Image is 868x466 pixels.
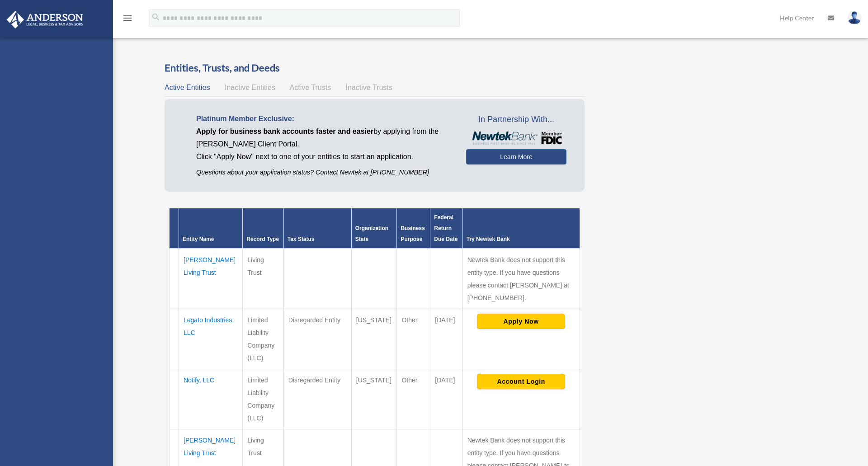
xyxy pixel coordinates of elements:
[397,208,430,249] th: Business Purpose
[225,84,275,91] span: Inactive Entities
[151,12,161,22] i: search
[430,369,462,429] td: [DATE]
[471,132,561,145] img: NewtekBankLogoSM.png
[196,125,453,151] p: by applying from the [PERSON_NAME] Client Portal.
[243,249,283,309] td: Living Trust
[397,309,430,369] td: Other
[283,208,351,249] th: Tax Status
[196,167,453,178] p: Questions about your application status? Contact Newtek at [PHONE_NUMBER]
[430,309,462,369] td: [DATE]
[179,208,243,249] th: Entity Name
[243,309,283,369] td: Limited Liability Company (LLC)
[467,234,576,245] div: Try Newtek Bank
[466,149,566,165] a: Learn More
[848,11,861,24] img: User Pic
[179,369,243,429] td: Notify, LLC
[430,208,462,249] th: Federal Return Due Date
[283,309,351,369] td: Disregarded Entity
[477,374,565,389] button: Account Login
[165,84,210,91] span: Active Entities
[196,127,373,135] span: Apply for business bank accounts faster and easier
[351,208,397,249] th: Organization State
[290,84,331,91] span: Active Trusts
[179,249,243,309] td: [PERSON_NAME] Living Trust
[466,113,566,127] span: In Partnership With...
[4,11,86,28] img: Anderson Advisors Platinum Portal
[283,369,351,429] td: Disregarded Entity
[243,208,283,249] th: Record Type
[351,369,397,429] td: [US_STATE]
[351,309,397,369] td: [US_STATE]
[196,151,453,163] p: Click "Apply Now" next to one of your entities to start an application.
[397,369,430,429] td: Other
[165,61,585,75] h3: Entities, Trusts, and Deeds
[243,369,283,429] td: Limited Liability Company (LLC)
[196,113,453,125] p: Platinum Member Exclusive:
[346,84,392,91] span: Inactive Trusts
[122,16,133,24] a: menu
[179,309,243,369] td: Legato Industries, LLC
[477,377,565,385] a: Account Login
[462,249,580,309] td: Newtek Bank does not support this entity type. If you have questions please contact [PERSON_NAME]...
[122,13,133,24] i: menu
[477,314,565,329] button: Apply Now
